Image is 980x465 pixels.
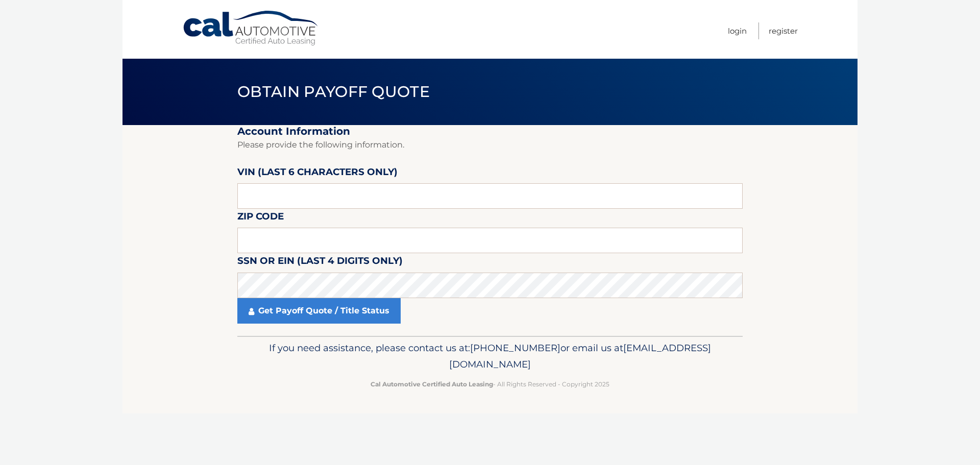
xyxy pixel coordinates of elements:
a: Login [728,22,747,39]
strong: Cal Automotive Certified Auto Leasing [371,380,493,388]
h2: Account Information [237,125,743,138]
a: Register [769,22,798,39]
span: [PHONE_NUMBER] [470,342,560,354]
p: Please provide the following information. [237,138,743,152]
a: Get Payoff Quote / Title Status [237,298,401,324]
span: Obtain Payoff Quote [237,82,430,101]
label: Zip Code [237,209,284,228]
label: SSN or EIN (last 4 digits only) [237,253,403,272]
label: VIN (last 6 characters only) [237,164,398,183]
p: If you need assistance, please contact us at: or email us at [244,340,736,373]
p: - All Rights Reserved - Copyright 2025 [244,379,736,389]
a: Cal Automotive [182,10,320,46]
